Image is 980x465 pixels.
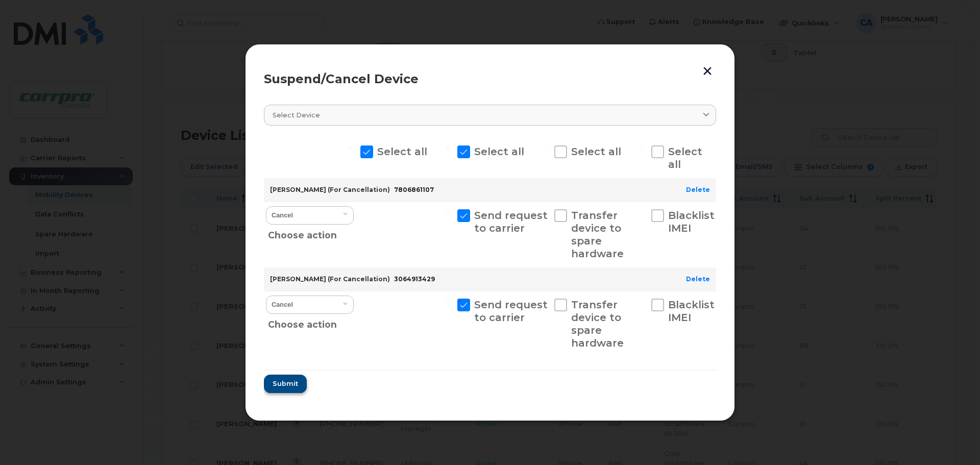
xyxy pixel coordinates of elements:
input: Blacklist IMEI [639,209,644,214]
a: Delete [686,275,710,283]
input: Select all [639,145,644,151]
div: Suspend/Cancel Device [264,73,716,85]
span: Submit [273,379,298,388]
span: 3064913429 [394,275,435,283]
span: 7806861107 [394,186,434,193]
span: Transfer device to spare hardware [571,299,624,349]
span: Send request to carrier [474,209,548,234]
input: Blacklist IMEI [639,299,644,304]
input: Select all [542,145,547,151]
span: Blacklist IMEI [668,209,715,234]
a: Select device [264,105,716,126]
input: Select all [445,145,450,151]
div: Choose action [268,224,354,243]
div: Choose action [268,313,354,332]
span: Transfer device to spare hardware [571,209,624,260]
strong: [PERSON_NAME] (For Cancellation) [270,186,390,193]
input: Send request to carrier [445,299,450,304]
input: Transfer device to spare hardware [542,209,547,214]
input: Select all [348,145,353,151]
span: Select device [273,110,320,120]
span: Send request to carrier [474,299,548,324]
input: Send request to carrier [445,209,450,214]
input: Transfer device to spare hardware [542,299,547,304]
a: Delete [686,186,710,193]
span: Select all [474,145,524,158]
span: Select all [668,145,702,170]
button: Submit [264,375,307,393]
strong: [PERSON_NAME] (For Cancellation) [270,275,390,283]
span: Blacklist IMEI [668,299,715,324]
span: Select all [571,145,621,158]
span: Select all [377,145,427,158]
